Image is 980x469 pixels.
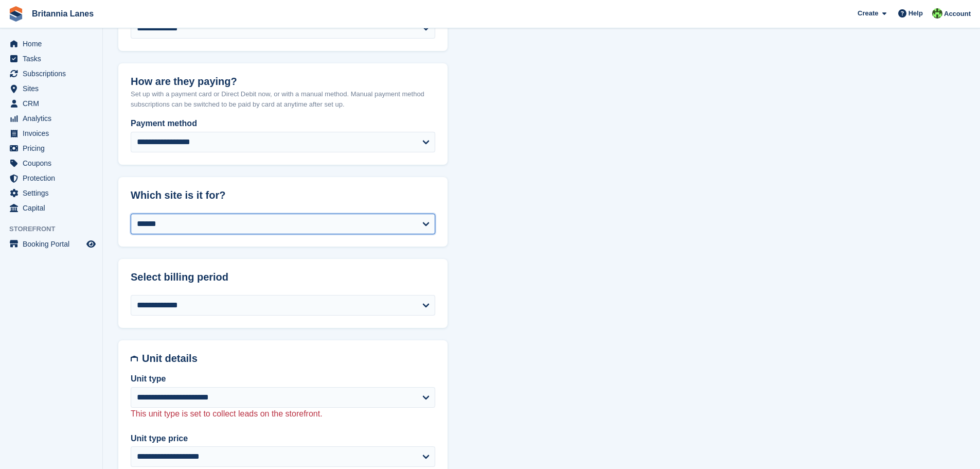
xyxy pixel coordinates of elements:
[131,373,435,385] label: Unit type
[23,201,84,215] span: Capital
[131,117,435,130] label: Payment method
[28,5,98,22] a: Britannia Lanes
[85,238,97,250] a: Preview store
[8,6,24,22] img: stora-icon-8386f47178a22dfd0bd8f6a31ec36ba5ce8667c1dd55bd0f319d3a0aa187defe.svg
[5,126,97,141] a: menu
[5,237,97,251] a: menu
[131,432,435,445] label: Unit type price
[944,9,971,19] span: Account
[858,8,878,19] span: Create
[23,237,84,251] span: Booking Portal
[5,186,97,200] a: menu
[932,8,942,19] img: Robert Parr
[23,186,84,200] span: Settings
[5,96,97,111] a: menu
[23,66,84,81] span: Subscriptions
[23,81,84,96] span: Sites
[131,89,435,109] p: Set up with a payment card or Direct Debit now, or with a manual method. Manual payment method su...
[23,51,84,66] span: Tasks
[23,141,84,155] span: Pricing
[131,271,435,283] h2: Select billing period
[131,408,435,420] p: This unit type is set to collect leads on the storefront.
[908,8,923,19] span: Help
[23,126,84,141] span: Invoices
[23,37,84,51] span: Home
[9,224,102,234] span: Storefront
[5,81,97,96] a: menu
[5,171,97,185] a: menu
[5,51,97,66] a: menu
[131,76,435,88] h2: How are they paying?
[142,353,435,364] h2: Unit details
[5,156,97,170] a: menu
[5,111,97,126] a: menu
[131,189,435,201] h2: Which site is it for?
[5,37,97,51] a: menu
[5,141,97,155] a: menu
[23,156,84,170] span: Coupons
[131,353,138,364] img: unit-details-icon-595b0c5c156355b767ba7b61e002efae458ec76ed5ec05730b8e856ff9ea34a9.svg
[5,201,97,215] a: menu
[23,96,84,111] span: CRM
[5,66,97,81] a: menu
[23,171,84,185] span: Protection
[23,111,84,126] span: Analytics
